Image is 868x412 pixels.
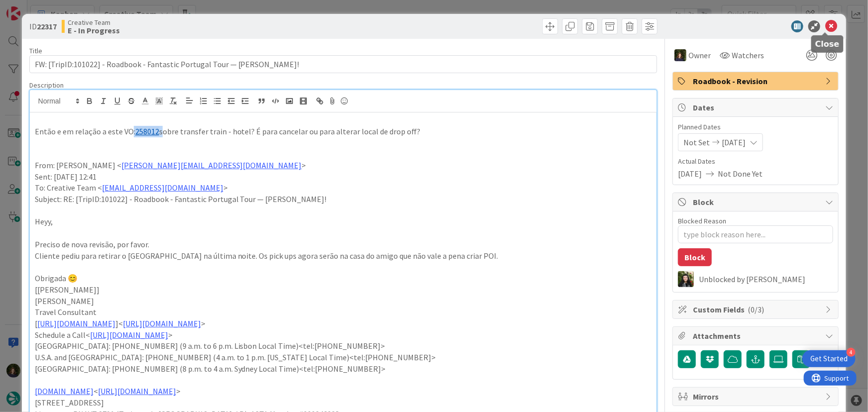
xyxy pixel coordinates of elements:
a: [URL][DOMAIN_NAME] [123,318,201,328]
span: Dates [693,102,820,113]
span: Actual Dates [678,156,833,167]
a: [EMAIL_ADDRESS][DOMAIN_NAME] [102,183,223,193]
p: [[PERSON_NAME]] [35,284,652,296]
div: Get Started [810,354,848,364]
span: Attachments [693,330,820,342]
p: Preciso de nova revisão, por favor. [35,239,652,250]
p: [GEOGRAPHIC_DATA]: [PHONE_NUMBER] (9 a.m. to 6 p.m. Lisbon Local Time)<tel:[PHONE_NUMBER]> [35,340,652,352]
p: Obrigada 😊 [35,273,652,284]
p: Schedule a Call< > [35,329,652,341]
p: [PERSON_NAME] [35,296,652,307]
a: [DOMAIN_NAME] [35,386,94,396]
span: Block [693,196,820,208]
p: Heyy, [35,216,652,227]
div: Unblocked by [PERSON_NAME] [699,275,833,284]
span: Watchers [732,49,764,61]
span: [DATE] [722,136,746,148]
span: Owner [688,49,711,61]
div: 4 [847,348,856,357]
span: Mirrors [693,391,820,403]
label: Title [29,46,42,55]
span: ID [29,20,57,32]
p: Cliente pediu para retirar o [GEOGRAPHIC_DATA] na última noite. Os pick ups agora serão na casa d... [35,250,652,262]
span: Planned Dates [678,122,833,132]
p: Então e em relação a este VO: sobre transfer train - hotel? É para cancelar ou para alterar local... [35,126,652,137]
input: type card name here... [29,55,658,73]
p: From: [PERSON_NAME] < > [35,160,652,171]
div: Open Get Started checklist, remaining modules: 4 [802,350,856,367]
a: 258012 [135,126,159,136]
span: ( 0/3 ) [748,305,764,314]
p: To: Creative Team < > [35,182,652,194]
img: BC [678,271,694,287]
a: [URL][DOMAIN_NAME] [90,330,168,340]
h5: Close [815,39,840,49]
b: 22317 [37,21,57,31]
p: Subject: RE: [TripID:101022] - Roadbook - Fantastic Portugal Tour — [PERSON_NAME]! [35,194,652,205]
p: Travel Consultant [35,307,652,318]
a: [URL][DOMAIN_NAME] [37,318,115,328]
img: MC [675,49,686,61]
span: Support [21,1,45,13]
span: Custom Fields [693,304,820,315]
span: Not Done Yet [718,168,763,180]
a: [URL][DOMAIN_NAME] [98,386,176,396]
span: [DATE] [678,168,702,180]
label: Blocked Reason [678,216,726,225]
b: E - In Progress [68,26,120,34]
a: [PERSON_NAME][EMAIL_ADDRESS][DOMAIN_NAME] [121,160,302,170]
span: Not Set [683,136,710,148]
p: [ ]< > [35,318,652,329]
span: Roadbook - Revision [693,75,820,87]
p: U.S.A. and [GEOGRAPHIC_DATA]: [PHONE_NUMBER] (4 a.m. to 1 p.m. [US_STATE] Local Time)<tel:[PHONE_... [35,352,652,363]
p: < > [35,386,652,397]
p: [STREET_ADDRESS] [35,397,652,409]
span: Creative Team [68,18,120,26]
button: Block [678,248,712,266]
span: Description [29,81,64,90]
p: [GEOGRAPHIC_DATA]: [PHONE_NUMBER] (8 p.m. to 4 a.m. Sydney Local Time)<tel:[PHONE_NUMBER]> [35,363,652,375]
p: Sent: [DATE] 12:41 [35,171,652,183]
